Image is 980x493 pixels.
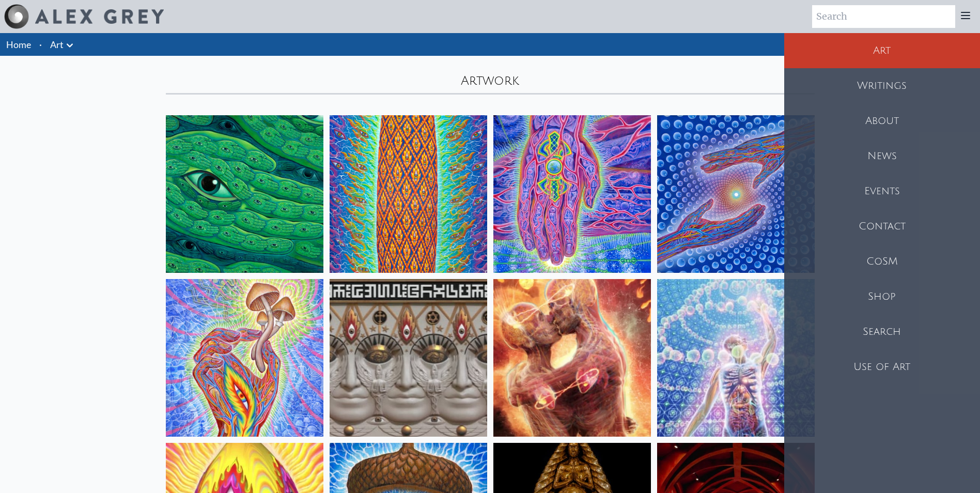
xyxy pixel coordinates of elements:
[784,349,980,384] a: Use of Art
[784,68,980,103] a: Writings
[35,33,46,56] li: ·
[784,279,980,314] a: Shop
[50,37,64,52] a: Art
[160,56,821,95] div: Artwork
[6,39,31,50] a: Home
[784,33,980,68] a: Art
[784,314,980,349] a: Search
[784,103,980,138] a: About
[784,209,980,244] a: Contact
[784,138,980,174] a: News
[784,244,980,279] a: CoSM
[784,174,980,209] a: Events
[812,5,955,28] input: Search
